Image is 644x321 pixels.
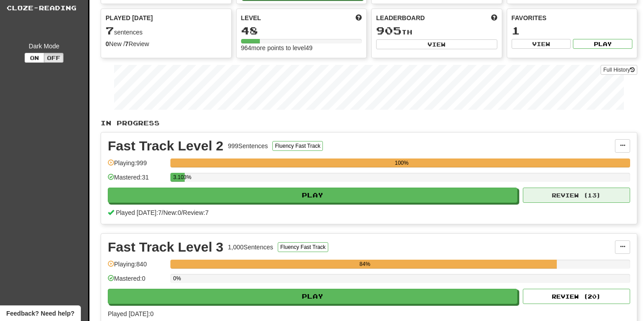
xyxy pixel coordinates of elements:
button: Play [573,39,632,49]
span: Score more points to level up [356,13,362,22]
span: Played [DATE]: 0 [108,310,153,317]
strong: 7 [125,40,129,47]
span: 905 [376,24,402,37]
div: Playing: 999 [108,158,166,173]
div: Mastered: 0 [108,274,166,289]
div: 1,000 Sentences [228,243,273,252]
button: Play [108,289,517,304]
button: On [25,53,44,63]
div: 48 [241,25,362,36]
button: Play [108,188,517,203]
div: 1 [512,25,633,36]
div: sentences [106,25,227,37]
div: Favorites [512,13,633,22]
button: Fluency Fast Track [272,141,323,151]
div: Dark Mode [7,42,81,51]
div: New / Review [106,39,227,48]
span: Review: 7 [183,209,209,216]
div: Fast Track Level 3 [108,240,224,254]
strong: 0 [106,40,109,47]
span: / [161,209,163,216]
span: This week in points, UTC [491,13,497,22]
span: Played [DATE]: 7 [116,209,161,216]
button: Review (20) [523,289,630,304]
div: 84% [173,260,556,269]
button: View [376,39,497,49]
span: / [181,209,183,216]
div: 100% [173,158,630,167]
button: View [512,39,571,49]
span: Leaderboard [376,13,425,22]
button: Fluency Fast Track [278,242,328,252]
a: Full History [601,65,637,75]
div: 964 more points to level 49 [241,43,362,52]
span: Played [DATE] [106,13,153,22]
span: 7 [106,24,114,37]
div: 999 Sentences [228,141,268,150]
div: Mastered: 31 [108,173,166,188]
button: Off [44,53,64,63]
div: Fast Track Level 2 [108,139,224,153]
span: Open feedback widget [6,309,74,318]
p: In Progress [101,119,637,128]
span: New: 0 [163,209,181,216]
div: th [376,25,497,37]
div: Playing: 840 [108,260,166,274]
button: Review (13) [523,188,630,203]
span: Level [241,13,261,22]
div: 3.103% [173,173,185,182]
